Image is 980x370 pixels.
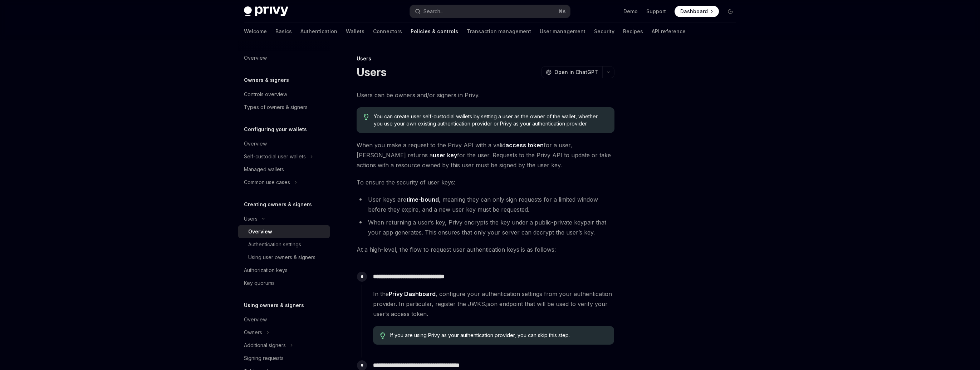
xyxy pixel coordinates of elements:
[374,113,607,127] span: You can create user self-custodial wallets by setting a user as the owner of the wallet, whether ...
[390,332,607,339] span: If you are using Privy as your authentication provider, you can skip this step.
[244,315,267,324] div: Overview
[357,194,614,214] li: User keys are , meaning they can only sign requests for a limited window before they expire, and ...
[406,196,439,203] strong: time-bound
[467,23,531,40] a: Transaction management
[373,289,614,319] span: In the , configure your authentication settings from your authentication provider. In particular,...
[244,214,258,223] div: Users
[248,240,301,249] div: Authentication settings
[238,225,330,238] a: Overview
[364,114,369,120] svg: Tip
[244,341,286,350] div: Additional signers
[357,90,614,100] span: Users can be owners and/or signers in Privy.
[675,6,719,17] a: Dashboard
[594,23,614,40] a: Security
[541,66,602,78] button: Open in ChatGPT
[244,165,284,174] div: Managed wallets
[238,137,330,150] a: Overview
[238,163,330,176] a: Managed wallets
[238,51,330,64] a: Overview
[238,251,330,264] a: Using user owners & signers
[357,245,614,255] span: At a high-level, the flow to request user authentication keys is as follows:
[623,8,638,15] a: Demo
[244,200,312,209] h5: Creating owners & signers
[248,253,315,262] div: Using user owners & signers
[244,103,308,112] div: Types of owners & signers
[357,55,614,62] div: Users
[389,290,436,298] a: Privy Dashboard
[244,279,275,287] div: Key quorums
[238,264,330,277] a: Authorization keys
[411,23,458,40] a: Policies & controls
[423,7,444,16] div: Search...
[238,176,330,189] button: Toggle Common use cases section
[275,23,292,40] a: Basics
[238,101,330,114] a: Types of owners & signers
[244,178,290,187] div: Common use cases
[380,332,385,339] svg: Tip
[357,140,614,170] span: When you make a request to the Privy API with a valid for a user, [PERSON_NAME] returns a for the...
[244,90,287,99] div: Controls overview
[652,23,686,40] a: API reference
[238,212,330,225] button: Toggle Users section
[623,23,643,40] a: Recipes
[238,277,330,290] a: Key quorums
[244,139,267,148] div: Overview
[244,152,306,161] div: Self-custodial user wallets
[238,326,330,339] button: Toggle Owners section
[244,301,304,310] h5: Using owners & signers
[300,23,337,40] a: Authentication
[357,177,614,187] span: To ensure the security of user keys:
[244,328,262,337] div: Owners
[248,227,272,236] div: Overview
[238,88,330,101] a: Controls overview
[244,6,288,16] img: dark logo
[244,125,307,134] h5: Configuring your wallets
[238,339,330,352] button: Toggle Additional signers section
[244,54,267,62] div: Overview
[558,9,566,14] span: ⌘ K
[357,66,386,79] h1: Users
[554,69,598,76] span: Open in ChatGPT
[725,6,736,17] button: Toggle dark mode
[680,8,708,15] span: Dashboard
[244,266,288,275] div: Authorization keys
[244,23,267,40] a: Welcome
[238,238,330,251] a: Authentication settings
[357,217,614,237] li: When returning a user’s key, Privy encrypts the key under a public-private keypair that your app ...
[433,152,457,159] strong: user key
[346,23,364,40] a: Wallets
[244,354,284,362] div: Signing requests
[238,150,330,163] button: Toggle Self-custodial user wallets section
[540,23,585,40] a: User management
[505,142,544,149] strong: access token
[646,8,666,15] a: Support
[238,352,330,365] a: Signing requests
[373,23,402,40] a: Connectors
[238,313,330,326] a: Overview
[410,5,570,18] button: Open search
[244,76,289,84] h5: Owners & signers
